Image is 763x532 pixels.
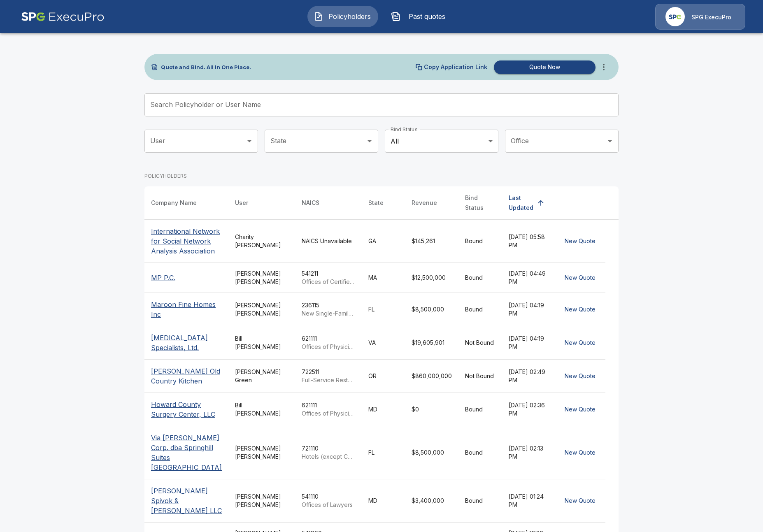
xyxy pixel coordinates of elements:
[295,220,362,263] td: NAICS Unavailable
[235,335,288,351] div: Bill [PERSON_NAME]
[151,486,222,516] p: [PERSON_NAME] Spivok & [PERSON_NAME] LLC
[362,293,405,326] td: FL
[502,326,555,360] td: [DATE] 04:19 PM
[362,360,405,393] td: OR
[412,198,437,208] div: Revenue
[502,263,555,293] td: [DATE] 04:49 PM
[494,60,596,74] button: Quote Now
[364,135,375,147] button: Open
[235,401,288,418] div: Bill [PERSON_NAME]
[302,376,355,384] p: Full-Service Restaurants
[151,300,222,319] p: Maroon Fine Homes Inc
[302,453,355,461] p: Hotels (except Casino Hotels) and Motels
[302,501,355,509] p: Offices of Lawyers
[405,479,458,523] td: $3,400,000
[235,301,288,318] div: [PERSON_NAME] [PERSON_NAME]
[491,60,596,74] a: Quote Now
[385,130,498,153] div: All
[235,233,288,249] div: Charity [PERSON_NAME]
[561,270,599,286] button: New Quote
[458,186,502,220] th: Bind Status
[151,333,222,353] p: [MEDICAL_DATA] Specialists, Ltd.
[144,172,187,180] p: POLICYHOLDERS
[596,59,612,75] button: more
[404,12,449,21] span: Past quotes
[405,220,458,263] td: $145,261
[302,409,355,418] p: Offices of Physicians (except Mental Health Specialists)
[405,426,458,479] td: $8,500,000
[391,12,401,21] img: Past quotes Icon
[302,368,355,384] div: 722511
[561,402,599,417] button: New Quote
[405,293,458,326] td: $8,500,000
[458,479,502,523] td: Bound
[502,393,555,426] td: [DATE] 02:36 PM
[161,65,251,70] p: Quote and Bind. All in One Place.
[244,135,255,147] button: Open
[362,326,405,360] td: VA
[21,4,105,30] img: AA Logo
[458,393,502,426] td: Bound
[691,13,731,21] p: SPG ExecuPro
[151,366,222,386] p: [PERSON_NAME] Old Country Kitchen
[235,493,288,509] div: [PERSON_NAME] [PERSON_NAME]
[362,220,405,263] td: GA
[561,369,599,384] button: New Quote
[235,368,288,384] div: [PERSON_NAME] Green
[302,493,355,509] div: 541110
[362,426,405,479] td: FL
[151,273,175,283] p: MP P.C.
[362,263,405,293] td: MA
[151,400,222,419] p: Howard County Surgery Center, LLC
[302,269,355,286] div: 541211
[458,326,502,360] td: Not Bound
[302,401,355,418] div: 621111
[385,6,456,27] button: Past quotes IconPast quotes
[561,302,599,317] button: New Quote
[362,479,405,523] td: MD
[458,426,502,479] td: Bound
[302,309,355,318] p: New Single-Family Housing Construction (except For-Sale Builders)
[561,445,599,460] button: New Quote
[604,135,616,147] button: Open
[561,493,599,509] button: New Quote
[302,444,355,461] div: 721110
[391,126,417,133] label: Bind Status
[235,444,288,461] div: [PERSON_NAME] [PERSON_NAME]
[502,293,555,326] td: [DATE] 04:19 PM
[424,64,487,70] p: Copy Application Link
[405,326,458,360] td: $19,605,901
[405,393,458,426] td: $0
[151,226,222,256] p: International Network for Social Network Analysis Association
[314,12,323,21] img: Policyholders Icon
[458,293,502,326] td: Bound
[655,4,745,30] a: Agency IconSPG ExecuPro
[458,263,502,293] td: Bound
[302,278,355,286] p: Offices of Certified Public Accountants
[509,193,533,213] div: Last Updated
[458,220,502,263] td: Bound
[502,426,555,479] td: [DATE] 02:13 PM
[302,301,355,318] div: 236115
[307,6,378,27] button: Policyholders IconPolicyholders
[368,198,384,208] div: State
[405,263,458,293] td: $12,500,000
[502,479,555,523] td: [DATE] 01:24 PM
[561,335,599,351] button: New Quote
[665,7,685,26] img: Agency Icon
[458,360,502,393] td: Not Bound
[302,343,355,351] p: Offices of Physicians (except Mental Health Specialists)
[235,198,248,208] div: User
[362,393,405,426] td: MD
[405,360,458,393] td: $860,000,000
[502,360,555,393] td: [DATE] 02:49 PM
[235,269,288,286] div: [PERSON_NAME] [PERSON_NAME]
[302,335,355,351] div: 621111
[502,220,555,263] td: [DATE] 05:58 PM
[561,234,599,249] button: New Quote
[302,198,319,208] div: NAICS
[151,198,197,208] div: Company Name
[151,433,222,472] p: Via [PERSON_NAME] Corp. dba Springhill Suites [GEOGRAPHIC_DATA]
